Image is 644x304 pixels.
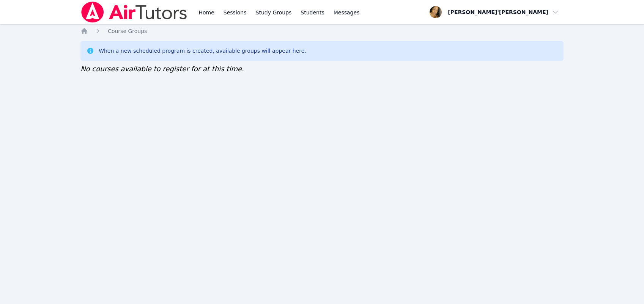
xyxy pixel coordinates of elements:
[108,27,147,35] a: Course Groups
[80,2,188,23] img: Air Tutors
[80,65,244,73] span: No courses available to register for at this time.
[80,27,564,35] nav: Breadcrumb
[334,9,360,16] span: Messages
[108,28,147,34] span: Course Groups
[99,47,306,55] div: When a new scheduled program is created, available groups will appear here.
